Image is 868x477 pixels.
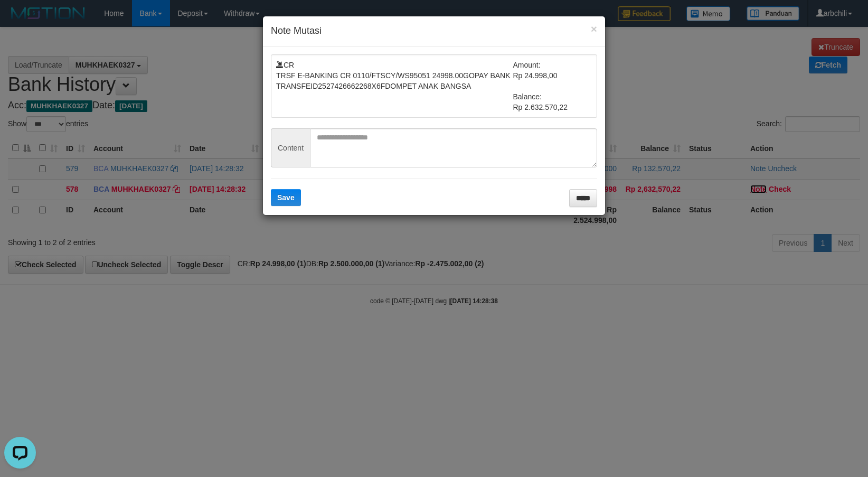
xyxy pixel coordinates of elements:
[271,189,301,206] button: Save
[277,193,295,202] span: Save
[271,128,310,167] span: Content
[4,4,36,36] button: Open LiveChat chat widget
[276,60,513,113] td: CR TRSF E-BANKING CR 0110/FTSCY/WS95051 24998.00GOPAY BANK TRANSFEID2527426662268X6FDOMPET ANAK B...
[591,23,597,34] button: ×
[513,60,592,113] td: Amount: Rp 24.998,00 Balance: Rp 2.632.570,22
[271,24,597,38] h4: Note Mutasi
